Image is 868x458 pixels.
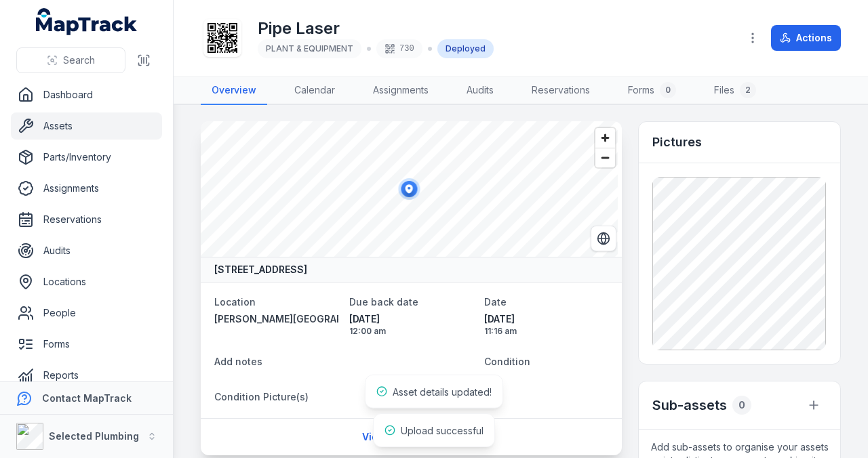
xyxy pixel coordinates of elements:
[214,356,262,367] span: Add notes
[740,82,756,98] div: 2
[16,47,125,73] button: Search
[437,39,494,58] div: Deployed
[595,128,615,148] button: Zoom in
[214,312,338,326] a: [PERSON_NAME][GEOGRAPHIC_DATA]
[11,81,162,108] a: Dashboard
[484,312,608,337] time: 8/29/2025, 11:16:30 AM
[266,43,353,54] span: PLANT & EQUIPMENT
[11,268,162,295] a: Locations
[771,25,841,51] button: Actions
[49,430,139,442] strong: Selected Plumbing
[652,396,727,415] h2: Sub-assets
[11,299,162,327] a: People
[11,206,162,233] a: Reservations
[703,77,767,105] a: Files2
[591,226,616,251] button: Switch to Satellite View
[349,296,418,308] span: Due back date
[36,8,138,35] a: MapTrack
[362,77,439,105] a: Assignments
[11,112,162,140] a: Assets
[11,175,162,202] a: Assignments
[484,296,507,308] span: Date
[63,54,95,67] span: Search
[349,312,473,326] span: [DATE]
[11,144,162,171] a: Parts/Inventory
[283,77,346,105] a: Calendar
[214,391,309,402] span: Condition Picture(s)
[214,313,391,325] span: [PERSON_NAME][GEOGRAPHIC_DATA]
[660,82,676,98] div: 0
[11,362,162,389] a: Reports
[353,424,469,450] a: View assignment
[349,326,473,337] span: 12:00 am
[201,121,618,257] canvas: Map
[595,148,615,167] button: Zoom out
[484,356,530,367] span: Condition
[214,263,307,276] strong: [STREET_ADDRESS]
[11,237,162,264] a: Audits
[484,326,608,337] span: 11:16 am
[617,77,687,105] a: Forms0
[258,18,494,39] h1: Pipe Laser
[732,396,751,415] div: 0
[201,77,267,105] a: Overview
[42,392,132,404] strong: Contact MapTrack
[484,312,608,326] span: [DATE]
[376,39,422,58] div: 730
[349,312,473,337] time: 9/30/2025, 12:00:00 AM
[214,296,256,308] span: Location
[393,386,492,398] span: Asset details updated!
[521,77,601,105] a: Reservations
[456,77,505,105] a: Audits
[11,331,162,358] a: Forms
[652,133,702,152] h3: Pictures
[401,425,484,436] span: Upload successful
